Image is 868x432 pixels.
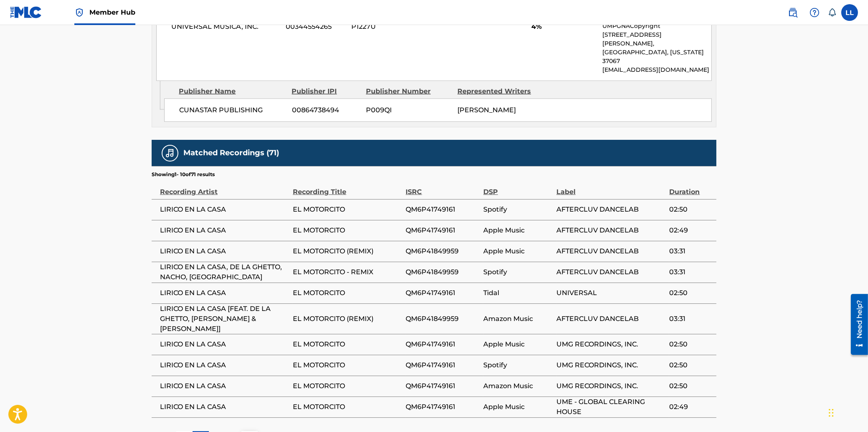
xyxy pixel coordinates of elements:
span: Spotify [483,267,552,277]
span: 03:31 [669,267,712,277]
span: QM6P41849959 [406,246,479,256]
div: ISRC [406,178,479,197]
span: AFTERCLUV DANCELAB [556,267,665,277]
span: QM6P41749161 [406,360,479,370]
a: Public Search [784,4,801,21]
span: LIRICO EN LA CASA [160,205,289,215]
span: UMG RECORDINGS, INC. [556,381,665,391]
span: Apple Music [483,225,552,235]
span: UNIVERSAL MUSICA, INC. [171,22,279,32]
span: LIRICO EN LA CASA [160,246,289,256]
span: 00864738494 [292,105,360,115]
div: Help [806,4,823,21]
span: LIRICO EN LA CASA [160,225,289,235]
span: 03:31 [669,314,712,324]
span: LIRICO EN LA CASA, DE LA GHETTO, NACHO, [GEOGRAPHIC_DATA] [160,262,289,282]
div: Duration [669,178,712,197]
span: UNIVERSAL [556,288,665,298]
span: Amazon Music [483,314,552,324]
span: UMG RECORDINGS, INC. [556,339,665,349]
span: LIRICO EN LA CASA [160,288,289,298]
span: P009QI [366,105,451,115]
span: Amazon Music [483,381,552,391]
span: UMG RECORDINGS, INC. [556,360,665,370]
span: Spotify [483,205,552,215]
span: 02:50 [669,205,712,215]
div: Drag [829,400,834,425]
span: QM6P41749161 [406,205,479,215]
span: EL MOTORCITO [293,381,401,391]
span: [PERSON_NAME] [457,106,516,114]
h5: Matched Recordings (71) [183,148,279,158]
img: Matched Recordings [165,148,175,158]
div: Recording Artist [160,178,289,197]
span: EL MOTORCITO - REMIX [293,267,401,277]
img: Top Rightsholder [74,8,84,18]
img: MLC Logo [10,6,42,18]
span: 02:50 [669,360,712,370]
span: LIRICO EN LA CASA [160,381,289,391]
span: AFTERCLUV DANCELAB [556,205,665,215]
span: Apple Music [483,246,552,256]
span: EL MOTORCITO (REMIX) [293,314,401,324]
img: search [788,8,798,18]
span: 02:49 [669,402,712,412]
span: LIRICO EN LA CASA [FEAT. DE LA GHETTO, [PERSON_NAME] & [PERSON_NAME]] [160,304,289,334]
p: Showing 1 - 10 of 71 results [152,171,215,178]
span: QM6P41749161 [406,402,479,412]
p: [GEOGRAPHIC_DATA], [US_STATE] 37067 [602,48,711,66]
div: User Menu [841,4,858,21]
iframe: Resource Center [845,290,868,359]
span: EL MOTORCITO [293,402,401,412]
span: QM6P41849959 [406,314,479,324]
span: Apple Music [483,339,552,349]
span: 00344554265 [286,22,345,32]
span: Member Hub [89,8,135,17]
div: DSP [483,178,552,197]
span: QM6P41849959 [406,267,479,277]
div: Label [556,178,665,197]
span: Apple Music [483,402,552,412]
span: LIRICO EN LA CASA [160,339,289,349]
span: P1227U [351,22,432,32]
span: EL MOTORCITO [293,205,401,215]
p: UMPGNACopyright [602,22,711,30]
iframe: Chat Widget [826,392,868,432]
p: [STREET_ADDRESS][PERSON_NAME], [602,30,711,48]
span: UME - GLOBAL CLEARING HOUSE [556,397,665,417]
span: EL MOTORCITO (REMIX) [293,246,401,256]
span: LIRICO EN LA CASA [160,402,289,412]
span: QM6P41749161 [406,225,479,235]
span: CUNASTAR PUBLISHING [179,105,286,115]
span: EL MOTORCITO [293,288,401,298]
div: Publisher Number [366,86,451,96]
span: AFTERCLUV DANCELAB [556,225,665,235]
span: EL MOTORCITO [293,225,401,235]
span: 02:50 [669,381,712,391]
img: help [810,8,820,18]
span: 02:49 [669,225,712,235]
span: AFTERCLUV DANCELAB [556,246,665,256]
span: 03:31 [669,246,712,256]
span: LIRICO EN LA CASA [160,360,289,370]
p: [EMAIL_ADDRESS][DOMAIN_NAME] [602,66,711,74]
span: 02:50 [669,288,712,298]
span: AFTERCLUV DANCELAB [556,314,665,324]
div: Recording Title [293,178,401,197]
div: Represented Writers [457,86,543,96]
span: EL MOTORCITO [293,339,401,349]
span: EL MOTORCITO [293,360,401,370]
span: Spotify [483,360,552,370]
span: QM6P41749161 [406,288,479,298]
span: 02:50 [669,339,712,349]
div: Publisher IPI [292,86,360,96]
span: QM6P41749161 [406,339,479,349]
div: Publisher Name [179,86,285,96]
span: QM6P41749161 [406,381,479,391]
div: Notifications [828,8,836,17]
span: 4% [531,22,596,32]
span: Tidal [483,288,552,298]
